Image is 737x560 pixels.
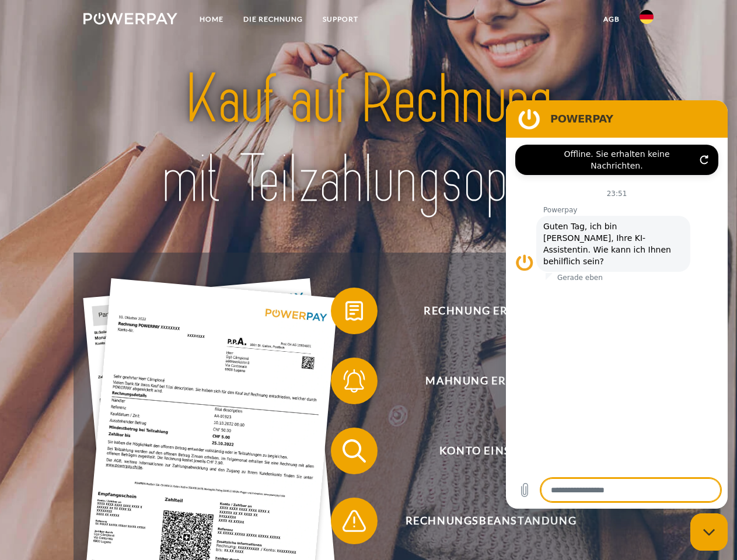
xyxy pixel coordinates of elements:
[690,513,728,551] iframe: Schaltfläche zum Öffnen des Messaging-Fensters; Konversation läuft
[348,358,634,404] span: Mahnung erhalten?
[331,358,634,404] button: Mahnung erhalten?
[348,288,634,334] span: Rechnung erhalten?
[111,56,626,223] img: title-powerpay_de.svg
[190,9,233,30] a: Home
[340,366,369,395] img: qb_bell.svg
[506,100,728,509] iframe: Messaging-Fenster
[348,498,634,544] span: Rechnungsbeanstandung
[83,13,177,24] img: logo-powerpay-white.svg
[640,10,654,24] img: de
[348,428,634,474] span: Konto einsehen
[331,288,634,334] button: Rechnung erhalten?
[340,296,369,325] img: qb_bill.svg
[340,506,369,535] img: qb_warning.svg
[593,9,630,30] a: agb
[233,9,313,30] a: DIE RECHNUNG
[331,428,634,474] button: Konto einsehen
[340,436,369,466] img: qb_search.svg
[313,9,368,30] a: SUPPORT
[331,498,634,544] button: Rechnungsbeanstandung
